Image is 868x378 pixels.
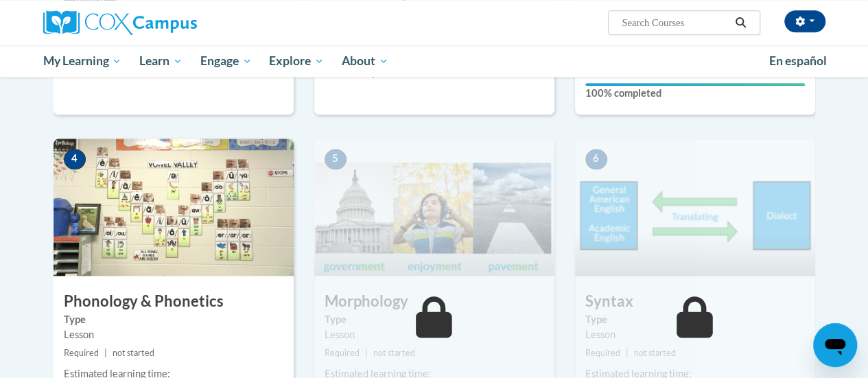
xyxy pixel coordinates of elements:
span: 5 [325,149,347,169]
span: not started [113,348,154,358]
span: Engage [200,53,252,69]
div: Main menu [33,45,836,77]
span: Required [585,348,620,358]
span: | [365,348,368,358]
img: Course Image [314,139,554,276]
a: About [333,45,397,77]
span: 6 [585,149,607,169]
span: Learn [139,53,183,69]
button: Search [730,14,751,31]
h3: Phonology & Phonetics [54,291,294,312]
a: Learn [130,45,191,77]
span: Required [64,348,99,358]
img: Course Image [575,139,815,276]
a: Engage [191,45,261,77]
img: Course Image [54,139,294,276]
a: Cox Campus [43,10,290,35]
span: not started [373,348,415,358]
div: Your progress [585,83,805,86]
label: 100% completed [585,86,805,101]
span: About [342,53,388,69]
span: Explore [269,53,324,69]
span: | [626,348,629,358]
div: Lesson [325,327,544,342]
div: Lesson [585,327,805,342]
span: not started [634,348,676,358]
input: Search Courses [620,14,730,31]
label: Type [585,312,805,327]
span: My Learning [43,53,121,69]
h3: Morphology [314,291,554,312]
iframe: Button to launch messaging window [813,323,857,367]
a: My Learning [34,45,131,77]
span: 4 [64,149,86,169]
img: Cox Campus [43,10,197,35]
button: Account Settings [784,10,825,32]
label: Type [64,312,283,327]
label: Type [325,312,544,327]
a: Explore [260,45,333,77]
div: Lesson [64,327,283,342]
span: En español [769,54,827,68]
span: Required [325,348,360,358]
h3: Syntax [575,291,815,312]
span: | [104,348,107,358]
a: En español [760,47,836,75]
